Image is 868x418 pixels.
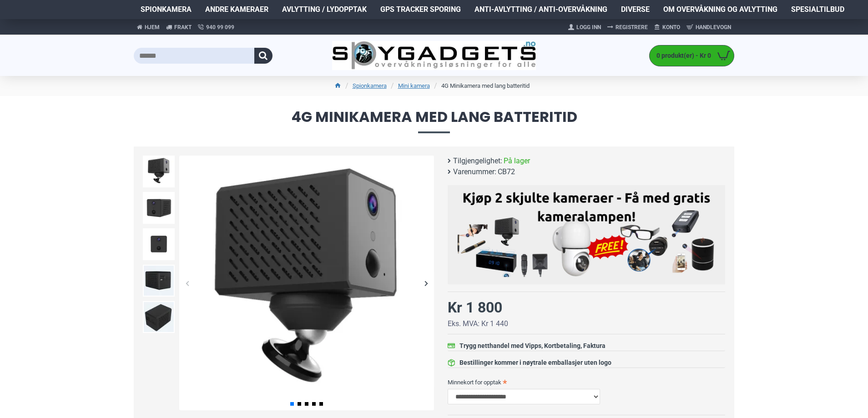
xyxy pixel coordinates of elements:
span: 4G Minikamera med lang batteritid [134,110,734,133]
img: 4G Mini nattkamera med lang batteritid - SpyGadgets.no [143,265,175,297]
a: Mini kamera [398,81,430,91]
span: Avlytting / Lydopptak [282,4,367,15]
div: Trygg netthandel med Vipps, Kortbetaling, Faktura [459,341,606,351]
span: Diverse [621,4,650,15]
img: Kjøp 2 skjulte kameraer – Få med gratis kameralampe! [454,190,718,277]
span: Hjem [145,23,160,31]
span: Go to slide 2 [298,402,301,406]
a: 0 produkt(er) - Kr 0 [650,45,734,66]
span: 0 produkt(er) - Kr 0 [650,51,713,60]
span: CB72 [498,166,515,177]
label: Minnekort for opptak [448,375,725,389]
span: GPS Tracker Sporing [380,4,461,15]
span: Om overvåkning og avlytting [663,4,777,15]
a: Logg Inn [565,20,604,35]
span: Anti-avlytting / Anti-overvåkning [474,4,607,15]
div: Bestillinger kommer i nøytrale emballasjer uten logo [459,358,611,368]
span: 940 99 099 [206,23,234,31]
span: Go to slide 3 [305,402,308,406]
span: Andre kameraer [205,4,268,15]
img: 4G Mini nattkamera med lang batteritid - SpyGadgets.no [143,156,175,187]
a: Hjem [134,19,163,35]
span: Logg Inn [576,23,601,31]
div: Previous slide [179,275,195,291]
b: Varenummer: [453,166,496,177]
span: Spionkamera [141,4,192,15]
span: På lager [504,156,530,166]
a: Spionkamera [353,81,387,91]
span: Go to slide 5 [319,402,323,406]
a: Handlevogn [683,20,734,35]
span: Go to slide 1 [290,402,294,406]
span: Registrere [616,23,648,31]
img: SpyGadgets.no [332,41,536,71]
span: Frakt [174,23,192,31]
a: Konto [651,20,683,35]
span: Konto [662,23,680,31]
span: Go to slide 4 [312,402,316,406]
b: Tilgjengelighet: [453,156,502,166]
a: Registrere [604,20,651,35]
img: 4G Mini nattkamera med lang batteritid - SpyGadgets.no [143,192,175,224]
img: 4G Mini nattkamera med lang batteritid - SpyGadgets.no [143,228,175,260]
div: Next slide [418,275,434,291]
img: 4G Mini nattkamera med lang batteritid - SpyGadgets.no [179,156,434,410]
img: 4G Mini nattkamera med lang batteritid - SpyGadgets.no [143,301,175,333]
div: Kr 1 800 [448,297,502,318]
span: Handlevogn [696,23,731,31]
a: Frakt [163,19,195,35]
span: Spesialtilbud [791,4,844,15]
